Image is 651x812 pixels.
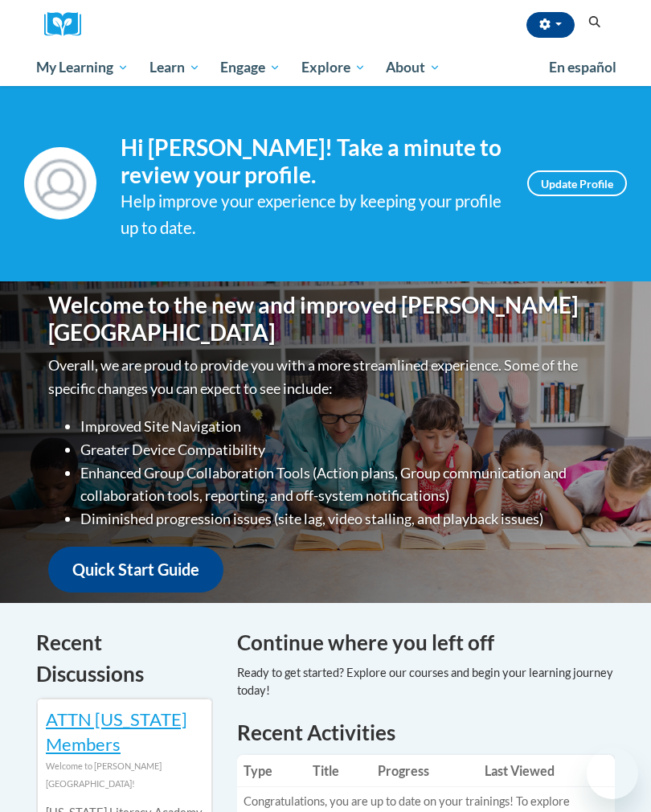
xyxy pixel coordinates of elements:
[526,12,575,38] button: Account Settings
[237,718,615,747] h1: Recent Activities
[46,757,203,793] div: Welcome to [PERSON_NAME][GEOGRAPHIC_DATA]!
[80,415,603,438] li: Improved Site Navigation
[583,13,607,32] button: Search
[149,58,200,77] span: Learn
[301,58,366,77] span: Explore
[121,134,503,188] h4: Hi [PERSON_NAME]! Take a minute to review your profile.
[237,755,306,787] th: Type
[306,755,371,787] th: Title
[48,354,603,400] p: Overall, we are proud to provide you with a more streamlined experience. Some of the specific cha...
[36,627,213,690] h4: Recent Discussions
[538,51,627,84] a: En español
[44,12,92,37] img: Logo brand
[210,49,291,86] a: Engage
[80,507,603,531] li: Diminished progression issues (site lag, video stalling, and playback issues)
[139,49,211,86] a: Learn
[291,49,376,86] a: Explore
[24,49,627,86] div: Main menu
[48,292,603,346] h1: Welcome to the new and improved [PERSON_NAME][GEOGRAPHIC_DATA]
[44,12,92,37] a: Cox Campus
[371,755,477,787] th: Progress
[36,58,129,77] span: My Learning
[46,708,187,755] a: ATTN [US_STATE] Members
[48,547,223,593] a: Quick Start Guide
[587,748,638,799] iframe: Button to launch messaging window
[527,170,627,196] a: Update Profile
[237,627,615,658] h4: Continue where you left off
[80,461,603,508] li: Enhanced Group Collaboration Tools (Action plans, Group communication and collaboration tools, re...
[220,58,280,77] span: Engage
[26,49,139,86] a: My Learning
[478,755,615,787] th: Last Viewed
[386,58,440,77] span: About
[549,59,616,76] span: En español
[376,49,452,86] a: About
[80,438,603,461] li: Greater Device Compatibility
[121,188,503,241] div: Help improve your experience by keeping your profile up to date.
[24,147,96,219] img: Profile Image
